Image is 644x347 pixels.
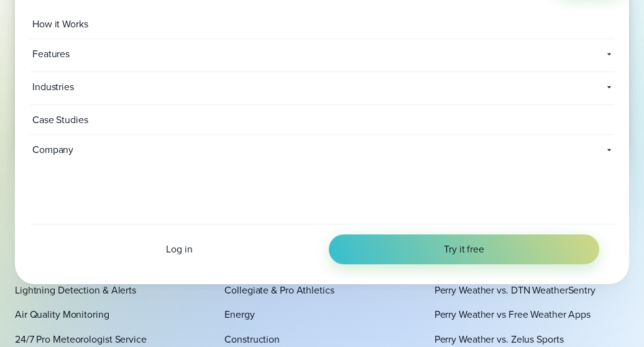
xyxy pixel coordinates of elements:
span: Company [30,135,151,165]
a: Air Quality Monitoring [15,307,109,322]
a: Construction [224,332,280,347]
a: Perry Weather vs. DTN WeatherSentry [435,283,596,298]
a: Energy [224,307,254,322]
span: Try it free [444,242,484,257]
span: Industries [30,72,396,102]
a: Case Studies [30,105,614,136]
span: How it Works [30,9,93,39]
a: Lightning Detection & Alerts [15,283,136,298]
a: Try it free [329,234,599,264]
a: Perry Weather vs. Zelus Sports [435,332,564,347]
span: Features [30,39,241,69]
a: Perry Weather vs Free Weather Apps [435,307,591,322]
span: Case Studies [30,105,93,135]
a: How it Works [30,9,614,40]
a: Collegiate & Pro Athletics [224,283,334,298]
span: Log in [166,242,192,257]
a: 24/7 Pro Meteorologist Service [15,332,147,347]
a: Log in [45,242,314,257]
